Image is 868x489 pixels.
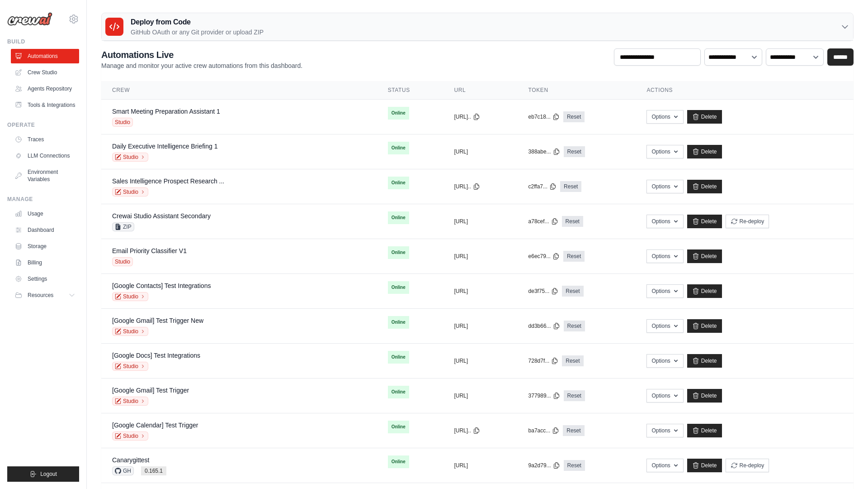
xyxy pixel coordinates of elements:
[131,17,264,28] h3: Deploy from Code
[528,288,559,295] button: de3f75...
[7,38,79,45] div: Build
[101,48,302,61] h2: Automations Live
[528,148,560,155] button: 388abe...
[11,206,79,221] a: Usage
[112,177,224,185] a: Sales Intelligence Prospect Research ...
[388,211,409,224] span: Online
[528,113,560,120] button: eb7c18...
[564,146,585,157] a: Reset
[11,223,79,237] a: Dashboard
[40,470,57,478] span: Logout
[112,352,200,359] a: [Google Docs] Test Integrations
[388,177,409,189] span: Online
[131,28,264,37] p: GitHub OAuth or any Git provider or upload ZIP
[646,354,683,368] button: Options
[726,215,769,228] button: Re-deploy
[646,459,683,472] button: Options
[377,81,443,100] th: Status
[528,183,557,190] button: c2ffa7...
[443,81,517,100] th: URL
[562,216,583,227] a: Reset
[562,355,583,366] a: Reset
[112,257,133,266] span: Studio
[112,456,149,464] a: Canarygittest
[564,460,585,471] a: Reset
[528,357,559,364] button: 728d7f...
[11,239,79,254] a: Storage
[687,180,722,193] a: Delete
[560,181,581,192] a: Reset
[528,218,558,225] button: a78cef...
[11,165,79,187] a: Environment Variables
[388,351,409,364] span: Online
[388,455,409,468] span: Online
[112,282,211,289] a: [Google Contacts] Test Integrations
[388,281,409,294] span: Online
[112,317,203,324] a: [Google Gmail] Test Trigger New
[388,421,409,433] span: Online
[141,466,166,475] span: 0.165.1
[7,121,79,129] div: Operate
[646,319,683,333] button: Options
[687,459,722,472] a: Delete
[687,145,722,158] a: Delete
[646,284,683,298] button: Options
[687,389,722,403] a: Delete
[562,286,583,297] a: Reset
[112,118,133,127] span: Studio
[112,108,220,115] a: Smart Meeting Preparation Assistant 1
[11,132,79,147] a: Traces
[528,427,560,434] button: ba7acc...
[11,49,79,63] a: Automations
[563,425,584,436] a: Reset
[563,111,585,122] a: Reset
[388,246,409,259] span: Online
[112,466,134,475] span: GH
[687,319,722,333] a: Delete
[112,143,217,150] a: Daily Executive Intelligence Briefing 1
[112,212,211,220] a: Crewai Studio Assistant Secondary
[528,462,560,469] button: 9a2d79...
[687,284,722,298] a: Delete
[388,386,409,398] span: Online
[687,249,722,263] a: Delete
[101,61,302,70] p: Manage and monitor your active crew automations from this dashboard.
[112,362,148,371] a: Studio
[388,107,409,120] span: Online
[646,145,683,158] button: Options
[518,81,636,100] th: Token
[636,81,854,100] th: Actions
[112,422,198,429] a: [Google Calendar] Test Trigger
[687,354,722,368] a: Delete
[646,424,683,437] button: Options
[112,187,148,197] a: Studio
[7,466,79,482] button: Logout
[112,431,148,441] a: Studio
[687,110,722,124] a: Delete
[564,390,585,401] a: Reset
[528,253,560,260] button: e6ec79...
[28,292,53,299] span: Resources
[112,222,134,231] span: ZIP
[11,288,79,302] button: Resources
[646,110,683,124] button: Options
[11,255,79,270] a: Billing
[11,81,79,96] a: Agents Repository
[563,251,585,262] a: Reset
[528,392,560,399] button: 377989...
[388,142,409,154] span: Online
[7,196,79,203] div: Manage
[726,459,769,472] button: Re-deploy
[646,249,683,263] button: Options
[11,272,79,286] a: Settings
[388,316,409,329] span: Online
[11,149,79,163] a: LLM Connections
[687,424,722,437] a: Delete
[112,327,148,336] a: Studio
[564,321,585,331] a: Reset
[7,12,52,26] img: Logo
[112,153,148,162] a: Studio
[11,65,79,80] a: Crew Studio
[687,215,722,228] a: Delete
[528,322,560,330] button: dd3b66...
